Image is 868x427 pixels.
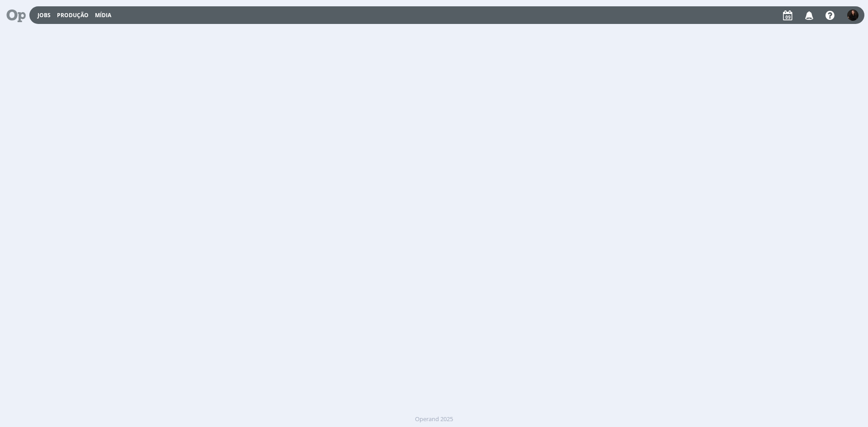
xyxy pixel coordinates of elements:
button: Jobs [35,12,53,19]
img: S [847,9,859,21]
a: Mídia [95,11,111,19]
button: S [847,7,859,23]
a: Produção [57,11,89,19]
button: Produção [54,12,91,19]
a: Jobs [38,11,51,19]
button: Mídia [92,12,114,19]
